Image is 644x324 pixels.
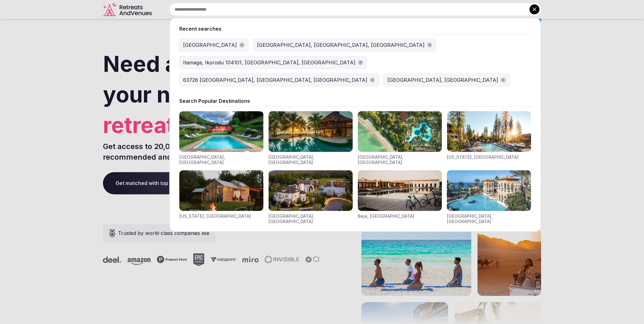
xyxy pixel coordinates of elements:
div: [GEOGRAPHIC_DATA], [GEOGRAPHIC_DATA], [GEOGRAPHIC_DATA] [257,41,425,49]
button: Itamaga, Ikorodu 104101, [GEOGRAPHIC_DATA], [GEOGRAPHIC_DATA] [179,56,367,69]
button: [GEOGRAPHIC_DATA], [GEOGRAPHIC_DATA], [GEOGRAPHIC_DATA] [253,39,436,51]
div: Beja, [GEOGRAPHIC_DATA] [358,213,414,219]
img: Visit venues for California, USA [447,111,531,152]
div: [US_STATE], [GEOGRAPHIC_DATA] [179,213,251,219]
img: Visit venues for New York, USA [179,170,263,211]
div: Visit venues for Napa Valley, USA [268,170,353,224]
img: Visit venues for Toscana, Italy [179,111,263,152]
button: [GEOGRAPHIC_DATA], [GEOGRAPHIC_DATA] [384,74,509,86]
div: Search Popular Destinations [179,97,531,104]
div: [GEOGRAPHIC_DATA] [183,41,237,49]
img: Visit venues for Napa Valley, USA [268,170,353,211]
div: Visit venues for Riviera Maya, Mexico [268,111,353,165]
div: Visit venues for Toscana, Italy [179,111,263,165]
div: [GEOGRAPHIC_DATA], [GEOGRAPHIC_DATA] [268,213,353,224]
div: Visit venues for Canarias, Spain [447,170,531,224]
div: [GEOGRAPHIC_DATA], [GEOGRAPHIC_DATA] [268,154,353,165]
img: Visit venues for Indonesia, Bali [358,111,442,152]
img: Visit venues for Beja, Portugal [358,170,442,211]
button: [GEOGRAPHIC_DATA] [179,39,248,51]
div: Visit venues for California, USA [447,111,531,165]
img: Visit venues for Riviera Maya, Mexico [268,111,353,152]
button: 63728 [GEOGRAPHIC_DATA], [GEOGRAPHIC_DATA], [GEOGRAPHIC_DATA] [179,74,379,86]
div: Visit venues for Beja, Portugal [358,170,442,224]
div: [GEOGRAPHIC_DATA], [GEOGRAPHIC_DATA] [447,213,531,224]
div: Visit venues for Indonesia, Bali [358,111,442,165]
div: [GEOGRAPHIC_DATA], [GEOGRAPHIC_DATA] [179,154,263,165]
div: [GEOGRAPHIC_DATA], [GEOGRAPHIC_DATA] [387,76,498,84]
div: [US_STATE], [GEOGRAPHIC_DATA] [447,154,519,160]
div: Visit venues for New York, USA [179,170,263,224]
div: Recent searches [179,25,531,32]
div: [GEOGRAPHIC_DATA], [GEOGRAPHIC_DATA] [358,154,442,165]
img: Visit venues for Canarias, Spain [447,170,531,211]
div: Itamaga, Ikorodu 104101, [GEOGRAPHIC_DATA], [GEOGRAPHIC_DATA] [183,59,355,66]
div: 63728 [GEOGRAPHIC_DATA], [GEOGRAPHIC_DATA], [GEOGRAPHIC_DATA] [183,76,367,84]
